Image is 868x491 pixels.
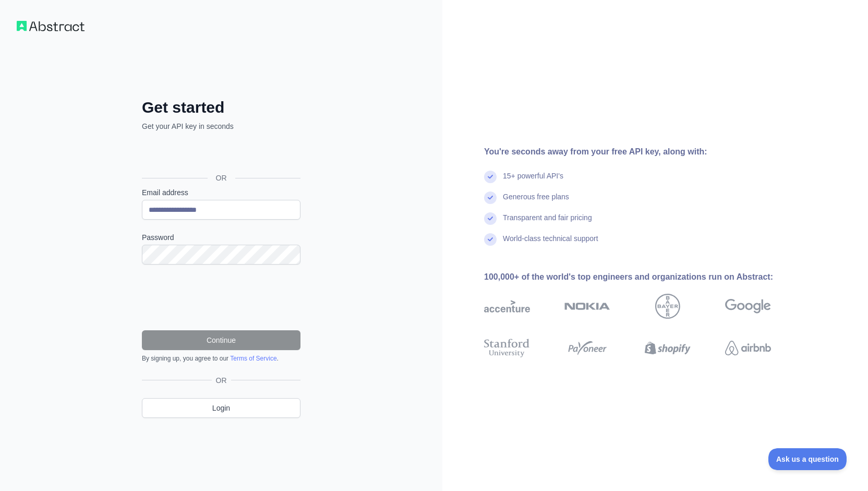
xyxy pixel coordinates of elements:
div: Generous free plans [503,191,569,212]
div: Transparent and fair pricing [503,212,592,233]
img: Workflow [17,21,85,31]
div: By signing up, you agree to our . [142,354,300,363]
iframe: reCAPTCHA [142,277,300,318]
p: Get your API key in seconds [142,121,300,131]
span: OR [208,173,235,183]
iframe: Bouton "Se connecter avec Google" [137,143,304,166]
img: nokia [564,294,610,319]
a: Login [142,398,300,418]
img: check mark [484,233,497,246]
span: OR [212,375,231,386]
img: shopify [645,337,691,360]
button: Continue [142,330,300,350]
div: You're seconds away from your free API key, along with: [484,146,804,158]
iframe: Toggle Customer Support [768,448,847,470]
img: check mark [484,212,497,225]
h2: Get started [142,98,300,117]
img: payoneer [564,337,610,360]
img: stanford university [484,337,530,360]
div: 100,000+ of the world's top engineers and organizations run on Abstract: [484,271,804,283]
label: Password [142,232,300,243]
img: airbnb [725,337,771,360]
div: World-class technical support [503,233,598,254]
label: Email address [142,187,300,198]
img: bayer [655,294,680,319]
img: check mark [484,191,497,204]
img: check mark [484,171,497,183]
a: Terms of Service [230,355,276,362]
div: 15+ powerful API's [503,171,563,191]
img: google [725,294,771,319]
img: accenture [484,294,530,319]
